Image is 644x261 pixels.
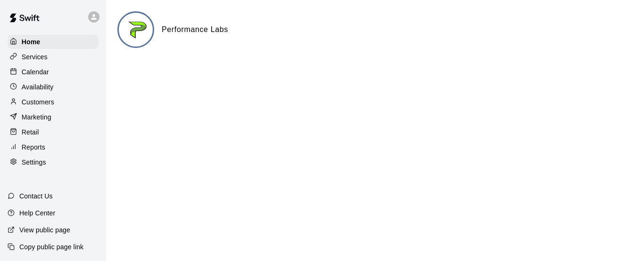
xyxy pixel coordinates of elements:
p: Copy public page link [19,242,83,252]
a: Home [8,35,99,49]
p: Calendar [22,67,49,77]
a: Settings [8,155,99,169]
p: Retail [22,127,39,137]
p: Customers [22,97,54,107]
a: Calendar [8,65,99,79]
a: Marketing [8,110,99,124]
h6: Performance Labs [162,24,228,36]
p: Help Center [19,208,55,218]
p: View public page [19,225,70,235]
p: Services [22,52,48,62]
p: Reports [22,142,45,152]
p: Settings [22,158,46,167]
a: Reports [8,140,99,154]
p: Marketing [22,112,51,122]
img: Performance Labs logo [119,13,154,48]
a: Services [8,50,99,64]
a: Customers [8,95,99,109]
a: Retail [8,125,99,139]
p: Contact Us [19,191,53,201]
a: Availability [8,80,99,94]
p: Home [22,37,41,47]
p: Availability [22,82,54,92]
